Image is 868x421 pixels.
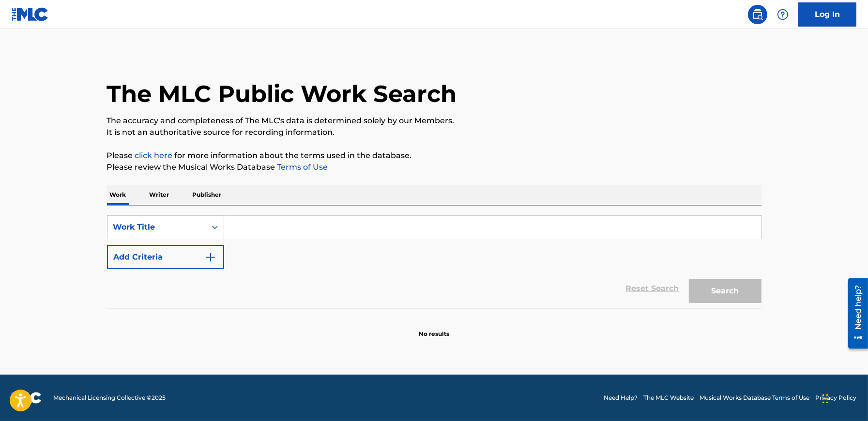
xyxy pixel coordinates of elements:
p: Please for more information about the terms used in the database. [107,150,761,161]
p: Writer [147,185,172,205]
img: search [752,9,763,20]
a: Log In [798,2,856,27]
a: Public Search [748,5,767,24]
img: 9d2ae6d4665cec9f34b9.svg [205,251,216,263]
img: MLC Logo [12,7,49,21]
div: Help [773,5,792,24]
iframe: Chat Widget [820,375,868,421]
iframe: Resource Center [841,274,868,352]
p: Publisher [190,185,225,205]
img: logo [12,392,42,404]
a: Need Help? [604,393,638,402]
p: No results [419,318,449,338]
img: help [777,9,789,20]
a: Musical Works Database Terms of Use [700,393,809,402]
div: Work Title [113,221,200,233]
a: click here [135,151,173,160]
a: Terms of Use [275,162,328,172]
p: The accuracy and completeness of The MLC's data is determined solely by our Members. [107,115,761,127]
span: Mechanical Licensing Collective © 2025 [53,393,166,402]
h1: The MLC Public Work Search [107,79,457,108]
p: Please review the Musical Works Database [107,161,761,173]
button: Add Criteria [107,245,224,269]
a: The MLC Website [643,393,694,402]
a: Privacy Policy [815,393,856,402]
div: Drag [822,384,828,413]
form: Search Form [107,215,761,308]
p: It is not an authoritative source for recording information. [107,127,761,138]
p: Work [107,185,129,205]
